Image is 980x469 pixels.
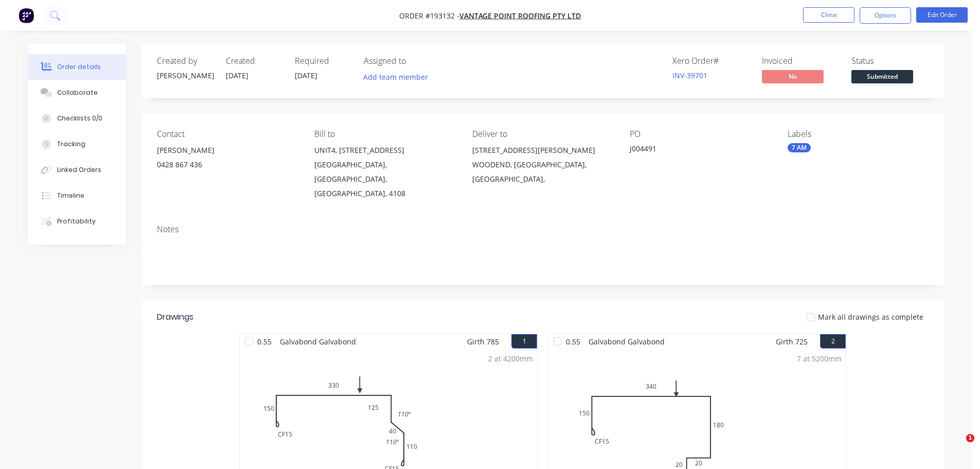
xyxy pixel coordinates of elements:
[57,191,84,200] div: Timeline
[295,56,351,66] div: Required
[28,209,126,234] button: Profitability
[157,56,213,66] div: Created by
[860,7,911,24] button: Options
[459,11,581,21] a: Vantage Point Roofing Pty Ltd
[57,114,102,123] div: Checklists 0/0
[472,143,613,158] div: [STREET_ADDRESS][PERSON_NAME]
[584,334,669,349] span: Galvabond Galvabond
[314,143,455,158] div: UNIT4, [STREET_ADDRESS]
[157,311,193,323] div: Drawings
[226,71,248,80] span: [DATE]
[762,56,839,66] div: Invoiced
[916,7,968,23] button: Edit Order
[157,143,298,158] div: [PERSON_NAME]
[364,56,467,66] div: Assigned to
[226,56,282,66] div: Created
[399,11,459,21] span: Order #193132 -
[28,131,126,157] button: Tracking
[467,334,499,349] span: Girth 785
[851,56,929,66] div: Status
[28,183,126,209] button: Timeline
[945,434,970,459] iframe: Intercom live chat
[157,158,298,172] div: 0428 867 436
[28,106,126,131] button: Checklists 0/0
[851,70,913,83] span: Submitted
[630,143,758,158] div: J004491
[472,158,613,186] div: WOODEND, [GEOGRAPHIC_DATA], [GEOGRAPHIC_DATA],
[803,7,854,23] button: Close
[57,140,85,149] div: Tracking
[57,88,98,97] div: Collaborate
[630,129,771,139] div: PO
[57,165,101,175] div: Linked Orders
[672,71,707,80] a: INV-39701
[562,334,584,349] span: 0.55
[28,80,126,106] button: Collaborate
[672,56,750,66] div: Xero Order #
[776,334,808,349] span: Girth 725
[820,334,846,349] button: 2
[28,54,126,80] button: Order details
[966,434,974,442] span: 1
[157,143,298,176] div: [PERSON_NAME]0428 867 436
[28,157,126,183] button: Linked Orders
[19,8,34,23] img: Factory
[762,70,824,83] span: No
[157,70,213,81] div: [PERSON_NAME]
[157,129,298,139] div: Contact
[851,70,913,85] button: Submitted
[57,62,101,72] div: Order details
[276,334,360,349] span: Galvabond Galvabond
[788,143,811,152] div: 7 AM
[488,353,533,364] div: 2 at 4200mm
[788,129,929,139] div: Labels
[157,224,929,234] div: Notes
[818,311,923,322] span: Mark all drawings as complete
[511,334,537,349] button: 1
[472,129,613,139] div: Deliver to
[57,217,96,226] div: Profitability
[314,143,455,201] div: UNIT4, [STREET_ADDRESS][GEOGRAPHIC_DATA], [GEOGRAPHIC_DATA], [GEOGRAPHIC_DATA], 4108
[295,71,317,80] span: [DATE]
[314,158,455,201] div: [GEOGRAPHIC_DATA], [GEOGRAPHIC_DATA], [GEOGRAPHIC_DATA], 4108
[314,129,455,139] div: Bill to
[253,334,276,349] span: 0.55
[472,143,613,186] div: [STREET_ADDRESS][PERSON_NAME]WOODEND, [GEOGRAPHIC_DATA], [GEOGRAPHIC_DATA],
[364,70,434,84] button: Add team member
[358,70,434,84] button: Add team member
[797,353,842,364] div: 7 at 5200mm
